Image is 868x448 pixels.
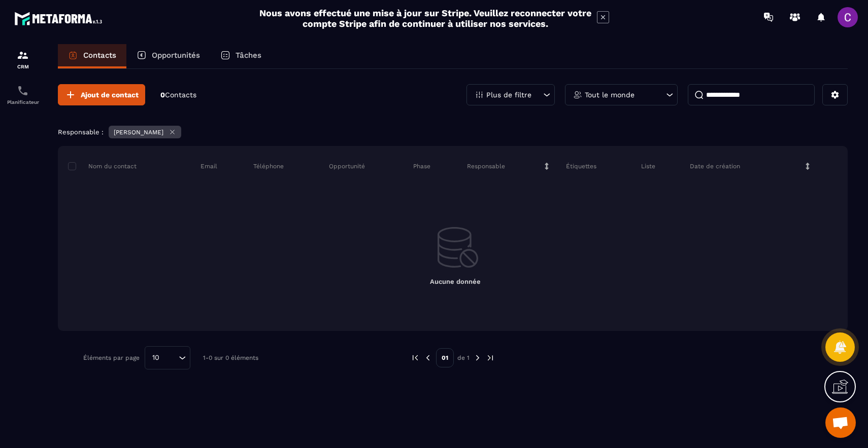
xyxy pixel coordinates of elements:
a: Opportunités [126,44,210,68]
p: de 1 [457,354,470,362]
div: Ouvrir le chat [825,407,856,438]
span: 10 [149,352,163,363]
span: Ajout de contact [81,90,139,100]
p: Phase [413,162,430,170]
p: Éléments par page [83,354,140,361]
img: prev [411,353,420,362]
img: next [486,353,495,362]
a: formationformationCRM [3,42,43,77]
p: Tout le monde [585,91,635,98]
h2: Nous avons effectué une mise à jour sur Stripe. Veuillez reconnecter votre compte Stripe afin de ... [259,8,592,29]
p: Date de création [690,162,740,170]
img: prev [423,353,432,362]
p: Opportunités [152,51,200,60]
p: [PERSON_NAME] [114,129,163,136]
p: Nom du contact [68,162,137,170]
img: logo [14,9,106,28]
a: Contacts [58,44,126,68]
button: Ajout de contact [58,84,145,105]
p: CRM [3,64,43,69]
p: Opportunité [329,162,365,170]
img: formation [17,49,29,61]
span: Contacts [165,91,196,99]
p: Liste [641,162,655,170]
p: Planificateur [3,99,43,105]
div: Search for option [145,346,190,369]
p: Étiquettes [566,162,596,170]
p: Email [201,162,217,170]
a: schedulerschedulerPlanificateur [3,77,43,113]
img: scheduler [17,85,29,97]
p: Responsable : [58,128,104,136]
a: Tâches [210,44,272,68]
p: Plus de filtre [486,91,531,98]
p: 01 [436,348,454,367]
input: Search for option [163,352,176,363]
p: Contacts [83,51,116,60]
img: next [473,353,482,362]
p: 1-0 sur 0 éléments [203,354,258,361]
p: Responsable [467,162,505,170]
p: Tâches [236,51,261,60]
span: Aucune donnée [430,278,481,285]
p: Téléphone [253,162,284,170]
p: 0 [160,90,196,100]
